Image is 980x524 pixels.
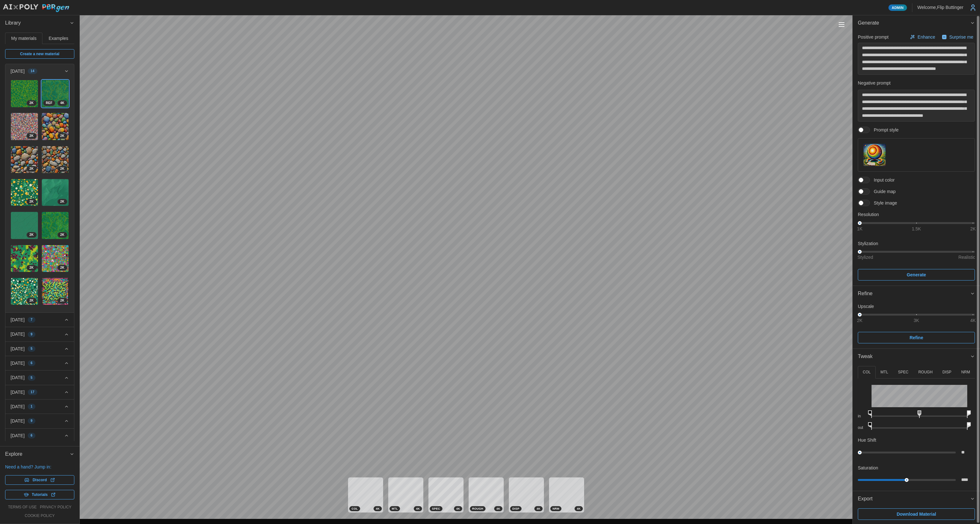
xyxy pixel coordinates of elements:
a: ER21W8yT1w0VdGGmkBSG4KREF [41,80,69,108]
p: Resolution [858,211,975,218]
img: imyWkOUmtu4h2xNOTS72 [11,146,38,173]
span: 2 K [29,101,33,106]
p: [DATE] [11,331,25,337]
img: iO1vHXlKYAHioXTzTFGb [42,146,69,173]
p: Hue Shift [858,437,876,443]
button: Surprise me [940,33,975,41]
span: My materials [11,36,36,41]
button: Tweak [853,349,980,364]
span: 4 K [496,506,500,511]
span: NRM [553,506,559,511]
a: privacy policy [40,505,71,510]
p: Enhance [917,34,936,40]
span: REF [46,101,53,106]
a: cookie policy [25,513,55,519]
img: ER21W8yT1w0VdGGmkBSG [42,80,69,107]
span: Refine [909,332,923,343]
p: [DATE] [11,346,25,352]
button: Export [853,491,980,507]
a: GqEwR5bmRH8KK4pQJLR32K [41,113,69,140]
p: out [858,425,866,430]
span: 5 [31,375,33,380]
button: [DATE]1 [5,400,74,414]
p: Positive prompt [858,34,888,40]
p: Stylization [858,240,975,247]
p: COL [863,370,871,375]
button: [DATE]7 [5,313,74,327]
p: MTL [880,370,888,375]
span: Examples [49,36,68,41]
span: 2 K [29,133,33,138]
span: 4 K [537,506,540,511]
span: Admin [892,5,903,11]
span: 2 K [29,199,33,204]
span: Export [858,491,970,507]
p: Negative prompt [858,80,975,86]
a: auwOVsfBwq5TGTtxqGuv2K [11,179,38,206]
span: 1 [31,404,33,409]
span: 4 K [456,506,460,511]
button: [DATE]5 [5,342,74,356]
button: Prompt style [863,144,886,166]
p: NRM [961,370,970,375]
div: Refine [853,302,980,348]
a: iO1vHXlKYAHioXTzTFGb2K [41,146,69,174]
span: 7 [31,317,33,322]
span: 5 [31,346,33,351]
button: [DATE]5 [5,371,74,385]
p: Welcome, Flip Buttinger [917,4,963,11]
img: 4EMZdQGnun9mK3e4wyNI [11,80,38,107]
span: 2 K [60,133,64,138]
span: Guide map [870,188,895,195]
img: auwOVsfBwq5TGTtxqGuv [11,179,38,206]
a: lRwBITwVU7KgtZhfn7BC2K [11,278,38,305]
a: zkRWPHsvJxZt1d3JF9132K [41,212,69,239]
span: MTL [392,506,398,511]
p: Upscale [858,303,975,310]
a: Tutorials [5,490,74,499]
span: COL [352,506,358,511]
span: Explore [5,446,70,462]
span: 4 K [416,506,420,511]
span: 2 K [29,265,33,270]
a: Create a new material [5,49,74,59]
img: Prompt style [864,144,886,166]
p: Need a hand? Jump in: [5,464,74,470]
span: 6 [31,361,33,366]
a: y4AdM5RZVywGJQfwlKc72K [11,245,38,273]
a: terms of use [8,505,37,510]
span: 2 K [60,199,64,204]
span: 9 [31,418,33,423]
span: SPEC [432,506,440,511]
span: Style image [870,200,897,206]
img: mB12EwlOlevNSpmLS3hD [11,212,38,239]
span: Tutorials [32,490,48,499]
img: kFAVXPqSq6MTIR6dnZhk [42,278,69,305]
span: Download Material [897,509,936,520]
p: [DATE] [11,418,25,424]
p: ROUGH [918,370,933,375]
button: Refine [858,332,975,343]
div: [DATE]14 [5,78,74,312]
span: Discord [33,475,47,484]
span: Create a new material [20,49,59,58]
img: zkRWPHsvJxZt1d3JF913 [42,212,69,239]
span: 2 K [60,232,64,237]
a: mB12EwlOlevNSpmLS3hD2K [11,212,38,239]
p: [DATE] [11,374,25,381]
div: Refine [858,290,970,298]
span: 2 K [29,232,33,237]
span: ROUGH [472,506,483,511]
span: 14 [31,69,34,74]
span: Generate [858,15,970,31]
img: GqEwR5bmRH8KK4pQJLR3 [42,113,69,140]
img: lRwBITwVU7KgtZhfn7BC [11,278,38,305]
a: imyWkOUmtu4h2xNOTS722K [11,146,38,174]
img: Jot47uQheModQTvApGeV [11,113,38,140]
div: Generate [853,31,980,286]
span: Library [5,15,70,31]
span: 17 [31,390,34,395]
span: 6 [31,433,33,438]
span: Generate [907,269,926,280]
span: Input color [870,177,895,183]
